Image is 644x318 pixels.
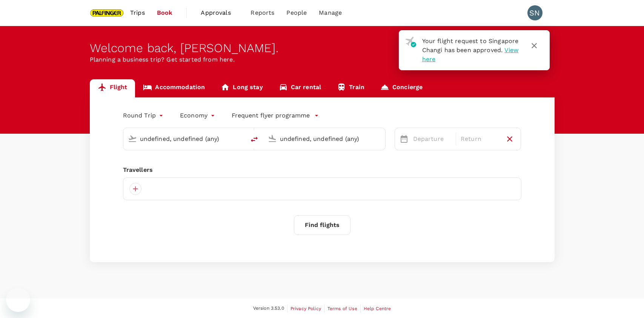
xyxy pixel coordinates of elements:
[140,133,229,145] input: Depart from
[6,288,30,312] iframe: Button to launch messaging window
[271,79,329,97] a: Car rental
[180,110,217,122] div: Economy
[123,110,165,122] div: Round Trip
[201,8,238,17] span: Approvals
[251,8,274,17] span: Reports
[245,130,263,148] button: delete
[290,304,321,313] a: Privacy Policy
[280,133,369,145] input: Going to
[327,304,357,313] a: Terms of Use
[286,8,307,17] span: People
[380,138,381,139] button: Open
[372,79,430,97] a: Concierge
[130,8,145,17] span: Trips
[90,41,555,55] div: Welcome back , [PERSON_NAME] .
[461,134,499,144] p: Return
[527,5,543,20] div: SN
[157,8,173,17] span: Book
[329,79,372,97] a: Train
[213,79,271,97] a: Long stay
[413,134,451,144] p: Departure
[364,306,391,311] span: Help Centre
[90,55,555,64] p: Planning a business trip? Get started from here.
[232,111,310,120] p: Frequent flyer programme
[123,165,521,174] div: Travellers
[327,306,357,311] span: Terms of Use
[240,138,241,139] button: Open
[290,306,321,311] span: Privacy Policy
[90,79,135,97] a: Flight
[364,304,391,313] a: Help Centre
[405,37,416,47] img: flight-approved
[135,79,213,97] a: Accommodation
[253,305,284,312] span: Version 3.53.0
[319,8,342,17] span: Manage
[422,37,519,54] span: Your flight request to Singapore Changi has been approved.
[232,111,319,120] button: Frequent flyer programme
[90,5,124,21] img: Palfinger Asia Pacific Pte Ltd
[294,215,350,235] button: Find flights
